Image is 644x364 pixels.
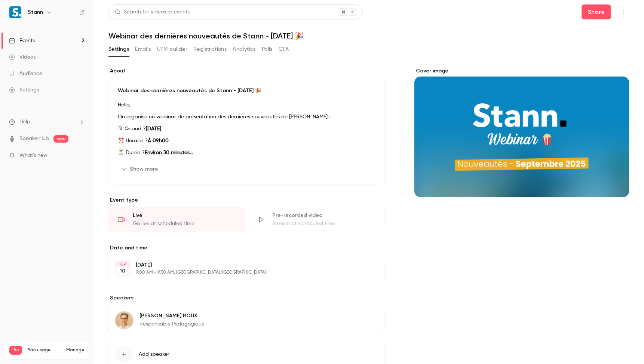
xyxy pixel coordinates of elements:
[108,196,384,204] p: Event type
[248,207,384,232] div: Pre-recorded videoStream at scheduled time
[414,67,629,197] section: Cover image
[66,347,84,353] a: Manage
[135,43,151,55] button: Emails
[262,43,273,55] button: Polls
[148,138,169,143] strong: À 09h00
[9,346,22,355] span: Pro
[120,267,125,275] p: 10
[53,135,68,143] span: new
[9,37,35,44] div: Events
[108,294,384,302] label: Speakers
[9,6,21,18] img: Stann
[133,212,236,219] div: Live
[272,220,375,227] div: Stream at scheduled time
[108,305,384,336] div: Nicolas ROUX[PERSON_NAME] ROUXResponsable Pédagogique
[108,207,245,232] div: LiveGo live at scheduled time
[9,53,36,61] div: Videos
[116,262,129,267] div: SEP
[157,43,187,55] button: UTM builder
[118,87,375,94] p: Webinar des dernières nouveautés de Stann - [DATE] 🎉
[19,118,30,126] span: Help
[115,8,190,16] div: Search for videos or events
[233,43,256,55] button: Analytics
[9,86,39,94] div: Settings
[139,320,205,328] p: Responsable Pédagogique
[193,43,227,55] button: Registrations
[139,351,169,358] span: Add speaker
[133,220,236,227] div: Go live at scheduled time
[136,270,345,276] p: 9:00 AM - 9:30 AM, [GEOGRAPHIC_DATA]/[GEOGRAPHIC_DATA]
[279,43,289,55] button: CTA
[118,163,163,175] button: Show more
[272,212,375,219] div: Pre-recorded video
[9,118,85,126] li: help-dropdown-opener
[414,67,629,75] label: Cover image
[118,100,375,109] p: Hello,
[19,135,49,143] a: SpeakerHub
[582,4,611,19] button: Share
[136,261,345,269] p: [DATE]
[108,31,629,40] h1: Webinar des dernières nouveautés de Stann - [DATE] 🎉
[145,150,193,155] strong: Environ 30 minutes
[115,311,133,329] img: Nicolas ROUX
[19,152,47,159] span: What's new
[118,112,375,121] p: On organise un webinar de présentation des dernières nouveautés de [PERSON_NAME] :
[28,9,43,16] h6: Stann
[139,312,205,320] p: [PERSON_NAME] ROUX
[9,70,42,77] div: Audience
[108,244,384,252] label: Date and time
[108,67,384,75] label: About
[146,126,161,131] strong: [DATE]
[118,148,375,157] p: ⏳ Durée ?
[118,124,375,133] p: 🗓 Quand ?
[76,152,85,159] iframe: Noticeable Trigger
[118,136,375,145] p: ⏰ Horaire ?
[108,43,129,55] button: Settings
[27,347,62,353] span: Plan usage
